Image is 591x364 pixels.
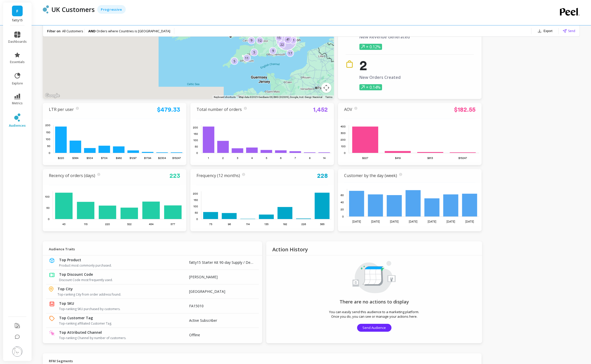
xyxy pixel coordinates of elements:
span: THOMAS [189,274,218,279]
span: FA15010 [189,303,204,308]
a: 228 [317,172,328,179]
p: 12 [258,38,262,43]
img: location.svg [49,286,53,292]
a: Open this area in Google Maps (opens a new window) [44,92,61,99]
span: dashboards [8,40,27,44]
span: Top-ranking SKU purchased by customers. [59,307,177,311]
p: UK Customers [51,5,95,14]
img: cube.svg [49,257,55,264]
img: profile picture [12,346,22,357]
span: Top-ranking affiliated Customer Tag. [59,322,177,326]
p: fatty15 [8,18,27,22]
p: + 0.12% [359,44,382,50]
p: 15 [277,36,281,40]
a: Frequency (12 months) [196,173,240,178]
span: fatty15 Starter Kit 90-day Supply / Default Title [189,260,266,265]
p: There are no actions to display [278,299,470,305]
img: header icon [43,5,49,13]
span: All Customers [62,29,83,33]
span: F [16,8,18,14]
a: $182.55 [454,106,475,113]
a: Terms (opens in new tab) [325,96,332,98]
a: Recency of orders (days) [49,173,95,178]
strong: AND [88,29,96,33]
p: Filter on [47,29,61,33]
a: Customer by the day (week) [344,173,397,178]
label: RFM Segments [49,356,73,364]
span: Product most commonly purchased. [59,264,177,268]
button: Keyboard shortcuts [214,95,236,99]
img: ticket.svg [49,272,55,278]
p: New Orders Created [359,75,401,80]
p: 5 [234,59,235,63]
img: bookmark.svg [49,301,55,307]
span: metrics [12,101,23,105]
p: 11 [245,56,249,60]
span: Top-ranking City from order address found. [58,293,177,297]
p: 41 [286,37,290,41]
a: AOV [344,107,352,112]
button: Send [563,28,575,33]
span: Discount Code most frequently used. [59,278,177,282]
img: Empty Goal [353,261,396,294]
img: cursor_click.svg [49,330,55,336]
span: Top Attributed Channel [59,330,102,335]
a: 223 [170,172,180,179]
a: 1,452 [313,106,328,113]
a: $479.33 [157,106,180,113]
p: + 0.14% [359,84,382,90]
p: 17 [288,51,292,55]
span: Top-ranking Channel by number of customers. [59,336,177,340]
button: Map camera controls [321,83,331,93]
span: audiences [9,124,26,128]
span: Map data ©2025 GeoBasis-DE/BKG (©2009), Google, Inst. Geogr. Nacional [239,96,322,98]
span: Top Discount Code [59,272,93,277]
img: tag.svg [49,315,55,322]
span: essentials [10,60,25,64]
span: Top City [58,286,73,292]
span: Top SKU [59,301,74,306]
p: 22 [280,42,284,47]
p: 2 [359,60,401,70]
button: Export [536,27,555,35]
span: Top Product [59,257,81,263]
span: explore [12,81,23,85]
p: 5 [254,50,255,54]
span: Orders where Countries is [GEOGRAPHIC_DATA] [96,29,170,33]
span: Send Audience [362,325,386,330]
p: New Revenue Generated [359,35,410,39]
span: Active Subscriber [189,318,217,323]
button: Send Audience [357,324,391,332]
p: 9 [250,38,252,42]
p: You can easily send this audience to a marketing platform. Once you do, you can see or manage you... [328,310,421,319]
p: Action History [272,245,308,252]
p: 9 [272,49,274,53]
p: 11 [291,38,295,42]
span: Top Customer Tag [59,315,93,321]
a: Total number of orders [196,107,242,112]
div: ; [43,255,262,348]
span: Send [568,28,575,33]
div: Progressive [97,5,126,14]
span: London [189,289,225,294]
a: LTR per user [49,107,74,112]
img: icon [346,60,353,68]
span: Offline [189,332,200,337]
label: Audience Traits [49,244,75,252]
img: Google [44,92,61,99]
